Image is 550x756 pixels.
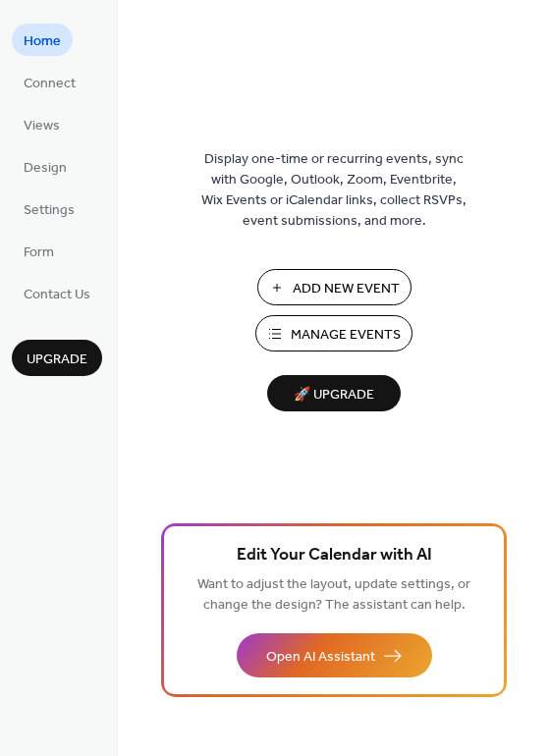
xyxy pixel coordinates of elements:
[293,279,400,299] span: Add New Event
[27,350,87,370] span: Upgrade
[24,31,61,52] span: Home
[267,375,401,411] button: 🚀 Upgrade
[266,647,375,668] span: Open AI Assistant
[24,200,75,221] span: Settings
[237,633,432,677] button: Open AI Assistant
[24,243,54,263] span: Form
[12,235,66,267] a: Form
[12,150,79,183] a: Design
[237,542,432,569] span: Edit Your Calendar with AI
[12,108,72,140] a: Views
[201,149,467,232] span: Display one-time or recurring events, sync with Google, Outlook, Zoom, Eventbrite, Wix Events or ...
[279,382,389,408] span: 🚀 Upgrade
[255,315,412,351] button: Manage Events
[12,340,102,376] button: Upgrade
[24,74,76,94] span: Connect
[12,277,102,309] a: Contact Us
[24,158,67,179] span: Design
[197,571,470,619] span: Want to adjust the layout, update settings, or change the design? The assistant can help.
[24,116,60,136] span: Views
[12,192,86,225] a: Settings
[24,285,90,305] span: Contact Us
[12,66,87,98] a: Connect
[12,24,73,56] a: Home
[257,269,412,305] button: Add New Event
[291,325,401,346] span: Manage Events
